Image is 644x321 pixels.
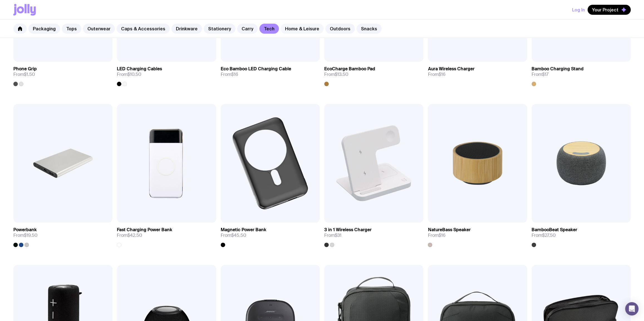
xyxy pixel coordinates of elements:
[572,5,585,15] button: Log In
[324,72,348,77] span: From
[204,24,235,34] a: Stationery
[117,223,216,247] a: Fast Charging Power BankFrom$42.50
[237,24,258,34] a: Carry
[13,227,37,233] h3: Powerbank
[117,227,172,233] h3: Fast Charging Power Bank
[625,302,638,315] div: Open Intercom Messenger
[231,71,238,77] span: $16
[62,24,81,34] a: Tops
[281,24,324,34] a: Home & Leisure
[127,71,141,77] span: $10.50
[532,66,584,72] h3: Bamboo Charging Stand
[532,227,577,233] h3: BambooBeat Speaker
[28,24,60,34] a: Packaging
[117,66,162,72] h3: LED Charging Cables
[428,62,527,82] a: Aura Wireless ChargerFrom$16
[221,72,238,77] span: From
[13,62,112,86] a: Phone GripFrom$1.50
[324,223,423,247] a: 3 in 1 Wireless ChargerFrom$31
[428,66,474,72] h3: Aura Wireless Charger
[532,72,549,77] span: From
[428,72,445,77] span: From
[357,24,382,34] a: Snacks
[221,62,320,82] a: Eco Bamboo LED Charging CableFrom$16
[542,71,549,77] span: $17
[13,72,35,77] span: From
[231,232,246,238] span: $45.50
[428,233,445,238] span: From
[532,62,631,86] a: Bamboo Charging StandFrom$17
[324,62,423,86] a: EcoCharge Bamboo PadFrom$13.50
[542,232,556,238] span: $27.50
[83,24,115,34] a: Outerwear
[24,232,38,238] span: $19.50
[221,66,291,72] h3: Eco Bamboo LED Charging Cable
[171,24,202,34] a: Drinkware
[127,232,142,238] span: $42.50
[588,5,631,15] button: Your Project
[221,227,266,233] h3: Magnetic Power Bank
[13,233,38,238] span: From
[335,232,341,238] span: $31
[335,71,348,77] span: $13.50
[117,24,170,34] a: Caps & Accessories
[325,24,355,34] a: Outdoors
[117,62,216,86] a: LED Charging CablesFrom$10.50
[221,233,246,238] span: From
[592,7,618,13] span: Your Project
[438,232,445,238] span: $16
[221,223,320,247] a: Magnetic Power BankFrom$45.50
[324,66,375,72] h3: EcoCharge Bamboo Pad
[24,71,35,77] span: $1.50
[259,24,279,34] a: Tech
[13,223,112,247] a: PowerbankFrom$19.50
[13,66,37,72] h3: Phone Grip
[438,71,445,77] span: $16
[324,233,341,238] span: From
[324,227,372,233] h3: 3 in 1 Wireless Charger
[117,233,142,238] span: From
[428,227,470,233] h3: NatureBass Speaker
[428,223,527,247] a: NatureBass SpeakerFrom$16
[532,233,556,238] span: From
[532,223,631,247] a: BambooBeat SpeakerFrom$27.50
[117,72,141,77] span: From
